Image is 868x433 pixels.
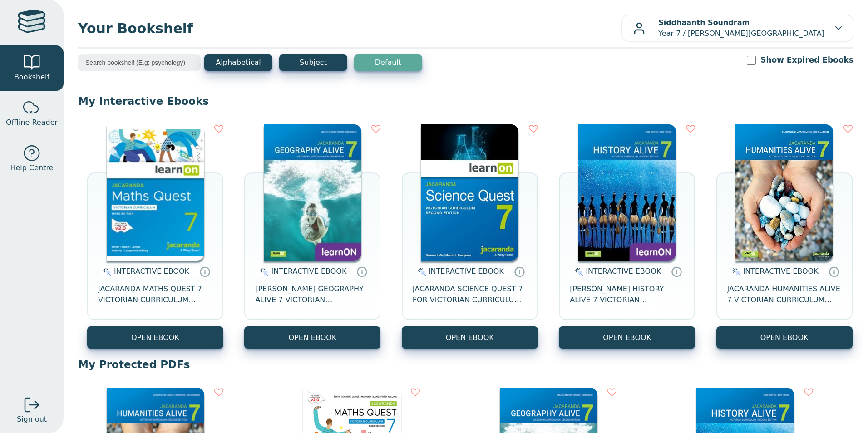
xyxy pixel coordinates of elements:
[421,124,518,261] img: 329c5ec2-5188-ea11-a992-0272d098c78b.jpg
[415,266,426,277] img: interactive.svg
[10,162,53,173] span: Help Centre
[87,326,223,349] button: OPEN EBOOK
[760,54,853,66] label: Show Expired Ebooks
[271,267,346,276] span: INTERACTIVE EBOOK
[100,266,112,277] img: interactive.svg
[559,326,695,349] button: OPEN EBOOK
[199,266,210,277] a: Interactive eBooks are accessed online via the publisher’s portal. They contain interactive resou...
[107,124,204,261] img: b87b3e28-4171-4aeb-a345-7fa4fe4e6e25.jpg
[716,326,853,349] button: OPEN EBOOK
[570,284,684,305] span: [PERSON_NAME] HISTORY ALIVE 7 VICTORIAN CURRICULUM LEARNON EBOOK 2E
[743,267,819,276] span: INTERACTIVE EBOOK
[735,124,833,261] img: 429ddfad-7b91-e911-a97e-0272d098c78b.jpg
[356,266,367,277] a: Interactive eBooks are accessed online via the publisher’s portal. They contain interactive resou...
[98,284,212,305] span: JACARANDA MATHS QUEST 7 VICTORIAN CURRICULUM LEARNON EBOOK 3E
[264,124,361,261] img: cc9fd0c4-7e91-e911-a97e-0272d098c78b.jpg
[578,124,676,261] img: d4781fba-7f91-e911-a97e-0272d098c78b.jpg
[730,266,741,277] img: interactive.svg
[204,54,272,71] button: Alphabetical
[78,358,853,371] p: My Protected PDFs
[17,414,47,425] span: Sign out
[354,54,422,71] button: Default
[572,266,583,277] img: interactive.svg
[402,326,538,349] button: OPEN EBOOK
[514,266,525,277] a: Interactive eBooks are accessed online via the publisher’s portal. They contain interactive resou...
[244,326,380,349] button: OPEN EBOOK
[621,15,853,42] button: Siddhaanth SoundramYear 7 / [PERSON_NAME][GEOGRAPHIC_DATA]
[78,54,201,71] input: Search bookshelf (E.g: psychology)
[829,266,839,277] a: Interactive eBooks are accessed online via the publisher’s portal. They contain interactive resou...
[413,284,527,305] span: JACARANDA SCIENCE QUEST 7 FOR VICTORIAN CURRICULUM LEARNON 2E EBOOK
[78,94,853,108] p: My Interactive Ebooks
[429,267,504,276] span: INTERACTIVE EBOOK
[6,117,58,128] span: Offline Reader
[14,72,49,83] span: Bookshelf
[658,17,824,39] p: Year 7 / [PERSON_NAME][GEOGRAPHIC_DATA]
[727,284,842,305] span: JACARANDA HUMANITIES ALIVE 7 VICTORIAN CURRICULUM LEARNON EBOOK 2E
[114,267,189,276] span: INTERACTIVE EBOOK
[658,18,750,27] b: Siddhaanth Soundram
[257,266,269,277] img: interactive.svg
[671,266,682,277] a: Interactive eBooks are accessed online via the publisher’s portal. They contain interactive resou...
[279,54,347,71] button: Subject
[586,267,661,276] span: INTERACTIVE EBOOK
[78,18,621,39] span: Your Bookshelf
[255,284,370,305] span: [PERSON_NAME] GEOGRAPHY ALIVE 7 VICTORIAN CURRICULUM LEARNON EBOOK 2E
